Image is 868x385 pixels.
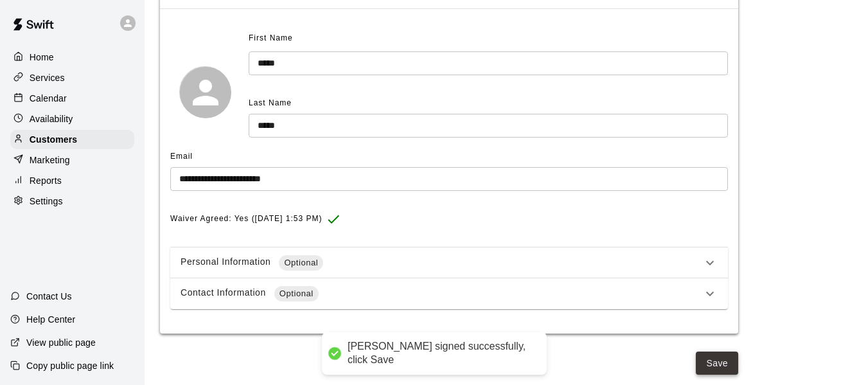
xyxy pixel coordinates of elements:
p: Help Center [26,313,75,326]
button: Save [696,352,738,375]
a: Marketing [10,150,134,170]
a: Customers [10,130,134,149]
div: Personal Information [181,255,702,271]
p: Availability [30,112,73,125]
p: Calendar [30,92,67,105]
div: Contact InformationOptional [170,278,728,309]
div: Personal InformationOptional [170,247,728,278]
span: Waiver Agreed: Yes ([DATE] 1:53 PM) [170,209,322,229]
p: Home [30,51,54,64]
p: Settings [30,195,63,208]
div: Contact Information [181,286,702,301]
span: First Name [249,28,293,49]
div: [PERSON_NAME] signed successfully, click Save [348,340,534,367]
p: Services [30,71,65,84]
span: Optional [274,287,319,300]
a: Services [10,68,134,87]
a: Settings [10,192,134,211]
span: Last Name [249,98,292,107]
span: Optional [279,256,323,269]
span: Email [170,152,193,161]
a: Availability [10,109,134,129]
a: Reports [10,171,134,190]
a: Calendar [10,89,134,108]
a: Home [10,48,134,67]
p: Copy public page link [26,359,114,372]
p: Reports [30,174,62,187]
p: Contact Us [26,290,72,303]
p: Marketing [30,154,70,166]
p: Customers [30,133,77,146]
p: View public page [26,336,96,349]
